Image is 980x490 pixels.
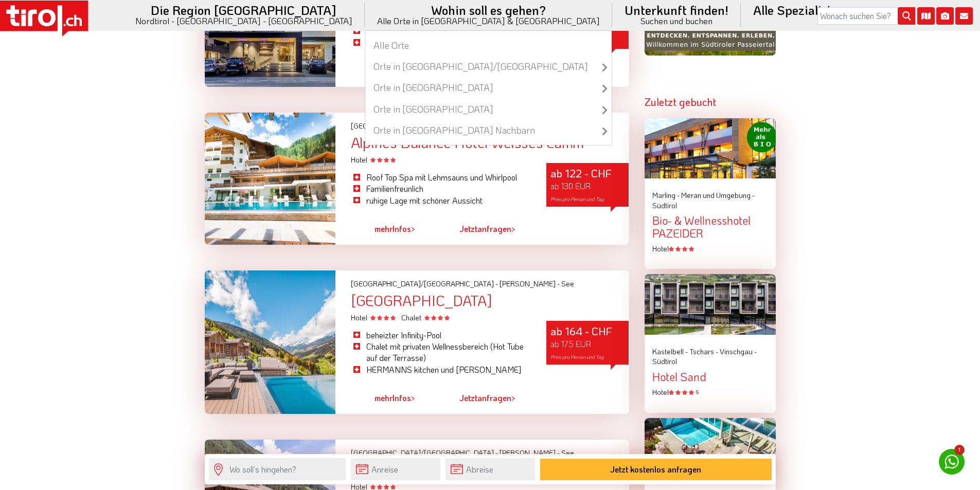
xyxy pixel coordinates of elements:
small: Suchen und buchen [625,16,728,25]
li: ruhige Lage mit schöner Aussicht [351,195,531,206]
span: See [561,279,574,288]
span: 1 [954,445,965,455]
span: > [411,223,415,234]
div: [GEOGRAPHIC_DATA] [351,293,629,308]
span: Südtirol [652,201,677,210]
span: See [561,448,574,458]
span: Preis pro Person und Tag [550,354,604,360]
span: ab 175 EUR [550,338,591,349]
a: Orte in [GEOGRAPHIC_DATA] [365,99,612,120]
span: [GEOGRAPHIC_DATA]/[GEOGRAPHIC_DATA] - [351,121,498,131]
strong: Zuletzt gebucht [645,95,716,108]
span: [PERSON_NAME] - [500,279,560,288]
div: Hotel Sand [652,371,768,383]
li: Familienfreunlich [351,183,531,194]
input: Wonach suchen Sie? [817,7,915,25]
li: HERMANNS kitchen und [PERSON_NAME] [351,364,531,375]
div: ab 164 - CHF [546,321,629,365]
a: mehrInfos> [375,217,415,241]
i: Karte öffnen [917,7,935,25]
span: ab 130 EUR [550,180,591,191]
a: 1 [939,449,965,475]
span: > [511,223,515,234]
small: Alle Orte in [GEOGRAPHIC_DATA] & [GEOGRAPHIC_DATA] [377,16,600,25]
small: Nordtirol - [GEOGRAPHIC_DATA] - [GEOGRAPHIC_DATA] [135,16,352,25]
div: Bio- & Wellnesshotel PAZEIDER [652,214,768,239]
div: Hotel [652,387,768,397]
span: Hotel [351,313,397,322]
span: Südtirol [652,356,677,366]
span: > [511,392,515,403]
input: Anreise [351,458,440,480]
span: mehr [375,223,393,234]
li: Chalet mit privaten Wellnessbereich (Hot Tube auf der Terrasse) [351,341,531,364]
div: ab 122 - CHF [546,163,629,207]
span: mehr [375,392,393,403]
button: Jetzt kostenlos anfragen [540,459,772,480]
span: Kastelbell - Tschars - [652,347,718,356]
li: Roof Top Spa mit Lehmsauns und Whirlpool [351,172,531,183]
span: Marling - [652,190,680,200]
input: Wo soll's hingehen? [209,458,346,480]
input: Abreise [446,458,535,480]
div: Hotel [652,244,768,254]
a: Orte in [GEOGRAPHIC_DATA] Nachbarn [365,120,612,141]
sup: S [696,388,699,395]
i: Fotogalerie [936,7,954,25]
span: Vinschgau - [720,347,757,356]
a: Orte in [GEOGRAPHIC_DATA] [365,77,612,98]
a: Jetztanfragen> [459,217,515,241]
div: Alpines Balance Hotel Weisses Lamm [351,135,629,151]
span: Jetzt [459,223,477,234]
span: [GEOGRAPHIC_DATA]/[GEOGRAPHIC_DATA] - [351,279,498,288]
span: [PERSON_NAME] - [500,448,560,458]
span: Jetzt [459,392,477,403]
a: Orte in [GEOGRAPHIC_DATA]/[GEOGRAPHIC_DATA] [365,56,612,77]
span: Chalet [401,313,450,322]
span: [GEOGRAPHIC_DATA]/[GEOGRAPHIC_DATA] - [351,448,498,458]
li: Freundliches Personal [351,37,531,48]
a: Marling - Meran und Umgebung - Südtirol Bio- & Wellnesshotel PAZEIDER Hotel [652,190,768,253]
span: Preis pro Person und Tag [550,196,604,203]
li: beheizter Infinity-Pool [351,330,531,341]
span: Meran und Umgebung - [681,190,755,200]
a: Alle Orte [365,35,612,56]
a: mehrInfos> [375,386,415,410]
a: Kastelbell - Tschars - Vinschgau - Südtirol Hotel Sand Hotel S [652,347,768,397]
span: Hotel [351,155,396,165]
span: > [411,392,415,403]
i: Kontakt [955,7,973,25]
a: Jetztanfragen> [459,386,515,410]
